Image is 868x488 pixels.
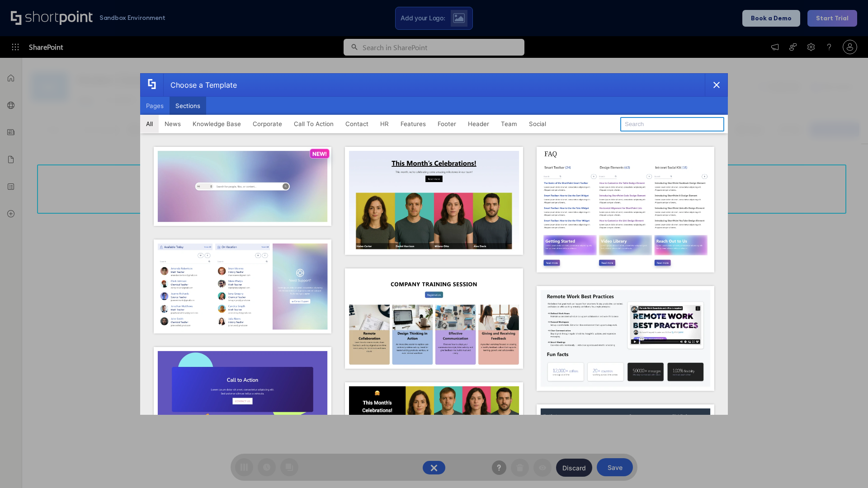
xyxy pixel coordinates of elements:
[340,115,374,133] button: Contact
[620,117,724,131] input: Search
[187,115,247,133] button: Knowledge Base
[247,115,288,133] button: Corporate
[140,115,159,133] button: All
[432,115,462,133] button: Footer
[170,97,206,115] button: Sections
[495,115,523,133] button: Team
[140,97,170,115] button: Pages
[288,115,340,133] button: Call To Action
[374,115,395,133] button: HR
[159,115,187,133] button: News
[140,73,728,415] div: template selector
[823,445,868,488] iframe: Chat Widget
[163,74,237,96] div: Choose a Template
[462,115,495,133] button: Header
[312,150,327,157] p: NEW!
[395,115,432,133] button: Features
[523,115,552,133] button: Social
